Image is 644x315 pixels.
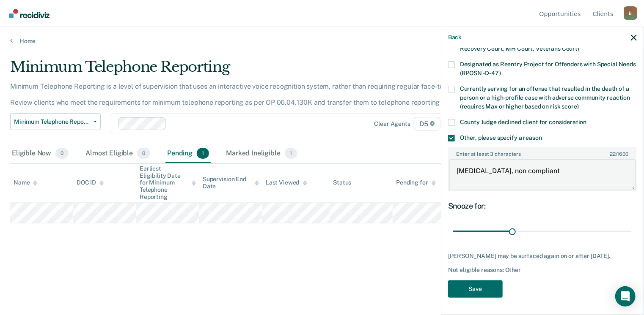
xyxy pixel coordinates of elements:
[374,120,410,128] div: Clear agents
[137,148,150,159] span: 0
[9,9,50,18] img: Recidiviz
[460,61,636,76] span: Designated as Reentry Project for Offenders with Special Needs (RPOSN - D-47)
[449,159,636,190] textarea: [MEDICAL_DATA], non compliant
[460,85,630,110] span: Currently serving for an offense that resulted in the death of a person or a high-profile case wi...
[460,134,542,141] span: Other, please specify a reason
[10,144,70,163] div: Eligible Now
[84,144,152,163] div: Almost Eligible
[285,148,297,159] span: 1
[448,34,462,41] button: Back
[333,179,351,186] div: Status
[77,179,104,186] div: DOC ID
[203,176,259,190] div: Supervision End Date
[414,117,440,130] span: D5
[610,151,616,157] span: 22
[165,144,211,163] div: Pending
[197,148,209,159] span: 1
[615,286,636,307] div: Open Intercom Messenger
[624,6,637,20] button: Profile dropdown button
[55,148,69,159] span: 0
[10,37,634,45] a: Home
[448,201,637,211] div: Snooze for:
[10,82,490,106] p: Minimum Telephone Reporting is a level of supervision that uses an interactive voice recognition ...
[460,119,587,125] span: County Judge declined client for consideration
[448,266,637,274] div: Not eligible reasons: Other
[140,165,196,201] div: Earliest Eligibility Date for Minimum Telephone Reporting
[396,179,435,186] div: Pending for
[14,179,37,186] div: Name
[448,280,503,298] button: Save
[448,253,637,260] div: [PERSON_NAME] may be surfaced again on or after [DATE].
[624,6,637,20] div: B
[610,151,628,157] span: / 1600
[224,144,299,163] div: Marked Ineligible
[14,118,90,125] span: Minimum Telephone Reporting
[449,148,636,157] label: Enter at least 3 characters
[266,179,307,186] div: Last Viewed
[10,58,493,82] div: Minimum Telephone Reporting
